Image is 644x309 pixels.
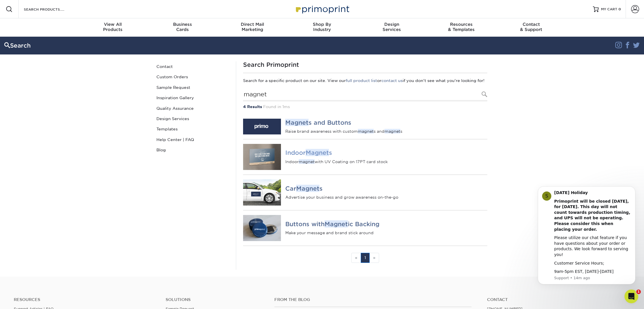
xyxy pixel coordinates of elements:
div: & Templates [426,22,496,32]
img: Buttons with Magnetic Backing [243,215,281,241]
span: Resources [426,22,496,27]
a: View AllProducts [78,18,148,37]
a: full product list [346,78,377,83]
span: Business [148,22,218,27]
h4: Buttons with ic Backing [285,220,487,227]
a: Direct MailMarketing [218,18,287,37]
h4: Indoor s [285,149,487,156]
a: Contact [154,61,232,72]
h4: From the Blog [274,297,472,302]
a: contact us [381,78,403,83]
img: Indoor Magnets [243,144,281,170]
a: Help Center | FAQ [154,134,232,145]
div: Marketing [218,22,287,32]
a: Shop ByIndustry [287,18,357,37]
em: magnet [299,159,315,164]
div: Cards [148,22,218,32]
p: Search for a specific product on our site. View our or if you don't see what you're looking for! [243,78,487,83]
a: Car Magnets CarMagnets Advertise your business and grow awareness on-the-go [243,175,487,210]
a: Blog [154,145,232,155]
p: Advertise your business and grow awareness on-the-go [285,194,487,200]
a: Sample Request [154,82,232,93]
a: 1 [361,253,370,263]
span: Direct Mail [218,22,287,27]
h4: Resources [14,297,157,302]
a: DesignServices [357,18,426,37]
em: magnet [358,129,374,134]
a: Custom Orders [154,72,232,82]
a: Contact [487,297,630,302]
img: Primoprint [293,3,351,15]
span: Design [357,22,426,27]
strong: 4 Results [243,104,262,109]
div: Industry [287,22,357,32]
span: MY CART [601,7,617,12]
em: Magnet [285,119,309,126]
iframe: Intercom notifications message [529,183,644,294]
a: Magnets and Buttons Magnets and Buttons Raise brand awareness with custommagnets andmagnets [243,114,487,139]
a: Design Services [154,114,232,124]
span: View All [78,22,148,27]
a: Buttons with Magnetic Backing Buttons withMagnetic Backing Make your message and brand stick around [243,210,487,246]
span: 1 [636,290,641,294]
img: Car Magnets [243,179,281,206]
span: Found in 1ms [263,104,290,109]
div: Products [78,22,148,32]
em: Magnet [296,185,319,192]
a: BusinessCards [148,18,218,37]
a: Templates [154,124,232,134]
h4: Car s [285,185,487,192]
img: Magnets and Buttons [243,119,281,134]
iframe: Google Customer Reviews [1,292,49,307]
a: Inspiration Gallery [154,93,232,103]
a: Indoor Magnets IndoorMagnets Indoormagnetwith UV Coating on 17PT card stock [243,139,487,175]
em: magnet [385,129,400,134]
a: Quality Assurance [154,103,232,114]
div: Services [357,22,426,32]
a: Contact& Support [496,18,566,37]
input: SEARCH PRODUCTS..... [23,6,79,13]
span: Shop By [287,22,357,27]
p: Raise brand awareness with custom s and s [285,128,487,134]
p: Make your message and brand stick around [285,230,487,236]
p: Indoor with UV Coating on 17PT card stock [285,159,487,164]
iframe: Intercom live chat [624,290,638,303]
em: Magnet [306,149,329,156]
h4: Solutions [166,297,265,302]
div: & Support [496,22,566,32]
h4: s and Buttons [285,119,487,126]
h1: Search Primoprint [243,61,487,68]
em: Magnet [325,220,348,227]
input: Search Products... [243,88,487,101]
span: 0 [618,7,621,11]
span: Contact [496,22,566,27]
a: Resources& Templates [426,18,496,37]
